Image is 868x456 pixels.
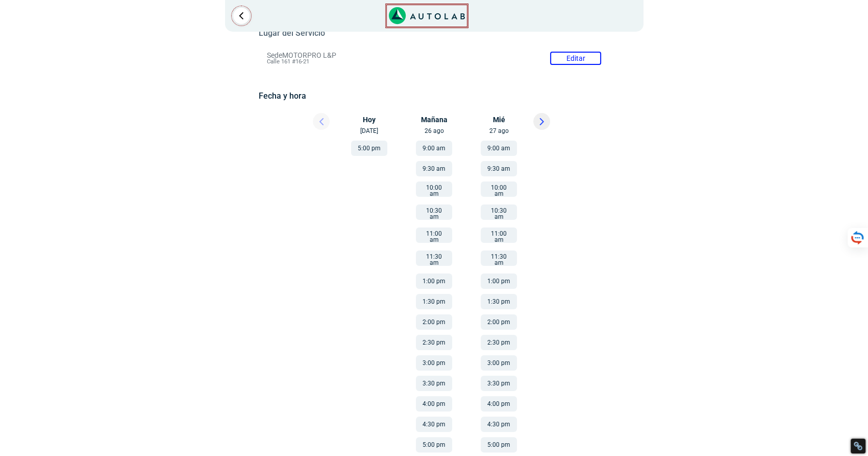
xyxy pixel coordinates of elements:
[416,161,452,176] button: 9:30 am
[416,417,452,432] button: 4:30 pm
[481,204,517,220] button: 10:30 am
[481,396,517,412] button: 4:00 pm
[416,204,452,220] button: 10:30 am
[481,437,517,452] button: 5:00 pm
[416,273,452,289] button: 1:00 pm
[416,396,452,412] button: 4:00 pm
[416,335,452,350] button: 2:30 pm
[416,250,452,266] button: 11:30 am
[481,376,517,391] button: 3:30 pm
[416,314,452,330] button: 2:00 pm
[416,141,452,156] button: 9:00 am
[481,335,517,350] button: 2:30 pm
[481,417,517,432] button: 4:30 pm
[481,294,517,309] button: 1:30 pm
[389,10,465,20] a: Link al sitio de autolab
[481,227,517,243] button: 11:00 am
[259,91,609,101] h5: Fecha y hora
[481,250,517,266] button: 11:30 am
[481,314,517,330] button: 2:00 pm
[233,8,250,24] a: Ir al paso anterior
[481,273,517,289] button: 1:00 pm
[416,294,452,309] button: 1:30 pm
[416,437,452,452] button: 5:00 pm
[481,161,517,176] button: 9:30 am
[416,355,452,371] button: 3:00 pm
[351,141,387,156] button: 5:00 pm
[416,376,452,391] button: 3:30 pm
[481,181,517,197] button: 10:00 am
[481,355,517,371] button: 3:00 pm
[416,181,452,197] button: 10:00 am
[481,141,517,156] button: 9:00 am
[853,441,863,451] div: Restore Info Box &#10;&#10;NoFollow Info:&#10; META-Robots NoFollow: &#09;false&#10; META-Robots ...
[259,28,609,38] h5: Lugar del Servicio
[416,227,452,243] button: 11:00 am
